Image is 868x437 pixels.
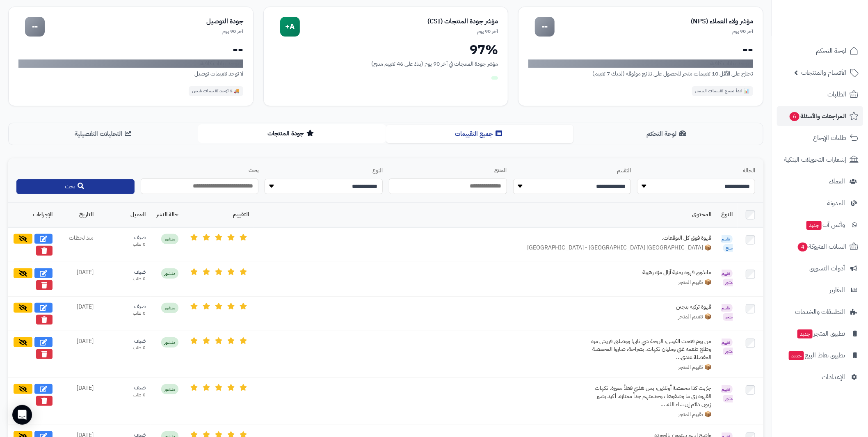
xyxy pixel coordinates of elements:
a: الإعدادات [777,367,863,387]
div: Open Intercom Messenger [12,405,32,425]
span: 📦 تقييم المتجر [678,313,711,321]
div: آخر 90 يوم [45,28,243,35]
div: آخر 90 يوم [300,28,498,35]
div: لا توجد تقييمات توصيل [18,69,243,78]
div: مؤشر جودة المنتجات في آخر 90 يوم (بناءً على 46 تقييم منتج) [274,59,498,68]
div: -- [25,17,45,37]
div: -- [18,43,243,56]
span: 📦 تقييم المتجر [678,278,711,286]
span: 4 [798,243,808,252]
span: 📦 تقييم المتجر [678,410,711,419]
div: -- [535,17,555,37]
div: ماتذوق قهوة يمنية آزال مرّة رهيبة [588,268,711,277]
div: مؤشر ولاء العملاء (NPS) [555,17,753,26]
td: [DATE] [57,262,98,296]
div: آخر 90 يوم [555,28,753,35]
label: التقييم [513,167,631,175]
th: العميل [98,203,151,227]
div: من يوم فتحت الكيس، الريحة شي ثاني! ووصلني فريش مرة وطلع طعمه غني ومليان نكهات. بصراحة، صاروا المح... [588,337,711,361]
div: -- [528,43,753,56]
span: وآتس آب [806,219,845,231]
div: A+ [280,17,300,37]
span: الإعدادات [822,371,845,383]
a: وآتس آبجديد [777,215,863,235]
td: [DATE] [57,296,98,331]
span: الأقسام والمنتجات [801,67,846,78]
div: ضيف [103,268,146,276]
th: حالة النشر [151,203,183,227]
div: لا توجد بيانات كافية [18,59,243,68]
button: بحث [16,179,135,194]
label: المنتج [389,167,507,174]
a: طلبات الإرجاع [777,128,863,148]
span: منشور [161,337,178,348]
div: جودة التوصيل [45,17,243,26]
div: ضيف [103,234,146,242]
span: تقييم متجر [722,304,733,321]
th: الإجراءات [8,203,57,227]
span: تطبيق نقاط البيع [788,350,845,361]
a: الطلبات [777,85,863,104]
div: 📊 ابدأ بجمع تقييمات المتجر [692,86,753,96]
span: جديد [806,221,822,230]
div: 0 طلب [103,345,146,351]
a: التطبيقات والخدمات [777,302,863,322]
div: تحتاج على الأقل 10 تقييمات متجر للحصول على نتائج موثوقة (لديك 7 تقييم) [528,69,753,78]
span: الطلبات [827,89,846,100]
span: منشور [161,268,178,279]
div: 🚚 لا توجد تقييمات شحن [189,86,243,96]
th: التقييم [183,203,254,227]
a: المراجعات والأسئلة6 [777,106,863,126]
div: 0 طلب [103,310,146,317]
span: المدونة [827,197,845,209]
span: تقييم منتج [722,235,733,252]
label: النوع [265,167,383,175]
div: ضيف [103,303,146,311]
span: العملاء [829,176,845,187]
span: طلبات الإرجاع [813,132,846,144]
div: مؤشر جودة المنتجات (CSI) [300,17,498,26]
span: تقييم متجر [722,339,733,356]
span: جديد [789,351,804,360]
span: التقارير [829,284,845,296]
button: التحليلات التفصيلية [10,125,198,143]
span: تطبيق المتجر [797,328,845,339]
a: التقارير [777,280,863,300]
button: جودة المنتجات [198,124,386,143]
td: منذ لحظات [57,227,98,262]
span: 📦 تقييم المتجر [678,363,711,371]
div: لا توجد بيانات كافية [528,59,753,68]
span: تقييم متجر [722,385,733,403]
a: تطبيق المتجرجديد [777,324,863,343]
label: الحالة [637,167,755,175]
div: 0 طلب [103,392,146,398]
button: لوحة التحكم [573,125,761,143]
span: 6 [790,112,799,121]
span: السلات المتروكة [797,241,846,252]
span: منشور [161,384,178,394]
span: إشعارات التحويلات البنكية [784,154,846,165]
div: قهوة تركية بتجنن [588,303,711,311]
span: تقييم متجر [722,270,733,287]
span: التطبيقات والخدمات [795,306,845,318]
td: [DATE] [57,378,98,425]
div: ضيف [103,337,146,345]
div: 97% [274,43,498,56]
th: التاريخ [57,203,98,227]
a: المدونة [777,193,863,213]
button: جميع التقييمات [386,125,574,143]
a: السلات المتروكة4 [777,237,863,256]
div: قهوة فوق كل التوقعات. [588,234,711,242]
div: 0 طلب [103,276,146,282]
th: النوع [716,203,738,227]
a: لوحة التحكم [777,41,863,61]
div: 0 طلب [103,241,146,248]
span: المراجعات والأسئلة [789,110,846,122]
span: 📦 [GEOGRAPHIC_DATA] [GEOGRAPHIC_DATA] - [GEOGRAPHIC_DATA] [527,244,711,252]
a: أدوات التسويق [777,259,863,278]
div: جرّبت كذا محمصة أونلاين، بس هذي فعلاً مميزة. نكهات القهوة زي ما وصفوها ، وخدمتهم جداً ممتازة. أكي... [588,384,711,408]
span: منشور [161,234,178,244]
span: أدوات التسويق [809,263,845,274]
span: جديد [797,329,813,339]
a: تطبيق نقاط البيعجديد [777,345,863,365]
